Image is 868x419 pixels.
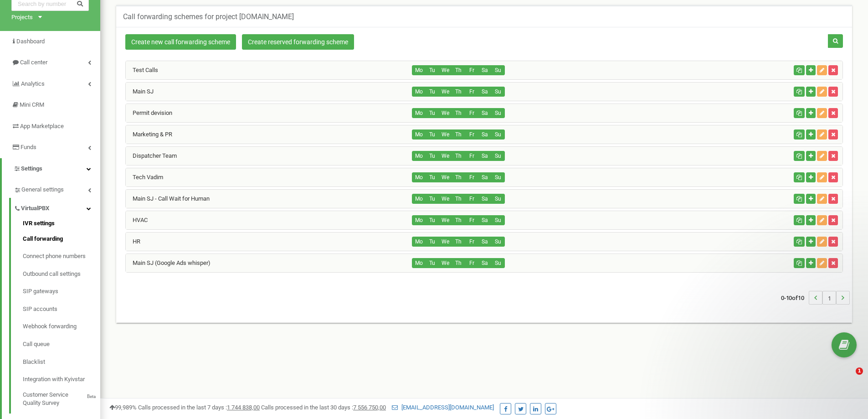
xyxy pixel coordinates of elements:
button: Fr [465,87,478,97]
span: VirtualPBX [21,204,49,213]
button: Mo [412,172,426,182]
button: Su [491,258,505,268]
button: We [438,129,452,140]
span: Settings [21,165,42,172]
span: 1 [856,367,863,375]
span: 99,989% [109,404,137,411]
a: IVR settings [23,219,100,230]
a: Tech Vadim [126,174,163,181]
a: Customer Service Quality SurveyBeta [23,388,100,408]
span: Analytics [21,80,45,87]
a: General settings [14,179,100,198]
button: Mo [412,215,426,225]
button: Mo [412,87,426,97]
u: 7 556 750,00 [353,404,386,411]
a: SIP accounts [23,300,100,318]
a: Permit devision [126,109,172,116]
button: Su [491,129,505,140]
button: Su [491,108,505,118]
button: Sa [478,65,492,75]
a: Settings [2,158,100,180]
a: Connect phone numbers [23,248,100,265]
button: Mo [412,258,426,268]
button: Tu [425,65,439,75]
button: Fr [465,108,478,118]
button: Tu [425,237,439,247]
a: Blacklist [23,353,100,371]
button: Fr [465,237,478,247]
a: Test Calls [126,67,158,73]
div: Projects [11,13,33,22]
button: Sa [478,172,492,182]
button: Th [452,87,465,97]
a: HVAC [126,217,148,223]
button: Th [452,65,465,75]
button: Tu [425,108,439,118]
span: Calls processed in the last 7 days : [138,404,260,411]
button: Tu [425,215,439,225]
span: Calls processed in the last 30 days : [261,404,386,411]
button: We [438,194,452,204]
button: We [438,108,452,118]
a: HR [126,238,140,245]
span: Call center [20,59,47,66]
a: Integration with Kyivstar [23,371,100,388]
button: Th [452,215,465,225]
button: We [438,172,452,182]
button: Sa [478,237,492,247]
button: Sa [478,129,492,140]
button: Th [452,258,465,268]
span: Mini CRM [20,101,44,108]
button: Mo [412,237,426,247]
a: Create reserved forwarding scheme [242,34,354,50]
button: Fr [465,151,478,161]
button: Th [452,172,465,182]
a: Main SJ - Call Wait for Human [126,195,210,202]
button: Tu [425,129,439,140]
button: We [438,237,452,247]
nav: ... [781,282,850,314]
span: Funds [21,144,36,150]
button: Tu [425,151,439,161]
a: Call queue [23,336,100,353]
h5: Call forwarding schemes for project [DOMAIN_NAME] [123,13,294,21]
button: We [438,87,452,97]
button: Mo [412,108,426,118]
a: Call forwarding [23,230,100,248]
span: Dashboard [16,38,45,45]
button: Su [491,194,505,204]
button: We [438,258,452,268]
button: Tu [425,194,439,204]
button: We [438,215,452,225]
li: 1 [822,291,836,305]
button: Sa [478,108,492,118]
button: Tu [425,172,439,182]
button: Fr [465,194,478,204]
button: Mo [412,194,426,204]
a: Webhook forwarding [23,318,100,336]
button: Su [491,151,505,161]
button: Th [452,237,465,247]
span: App Marketplace [20,123,64,129]
button: Mo [412,151,426,161]
button: Th [452,151,465,161]
a: [EMAIL_ADDRESS][DOMAIN_NAME] [392,404,494,411]
button: Su [491,65,505,75]
button: Sa [478,194,492,204]
a: VirtualPBX [14,198,100,217]
button: Su [491,172,505,182]
button: Su [491,237,505,247]
button: Tu [425,258,439,268]
button: Th [452,108,465,118]
span: 0-10 10 [781,291,809,305]
button: Sa [478,215,492,225]
button: Mo [412,129,426,140]
button: Fr [465,65,478,75]
a: Main SJ [126,88,154,95]
button: Mo [412,65,426,75]
button: Su [491,215,505,225]
a: Dispatcher Team [126,152,177,159]
a: Marketing & PR [126,131,172,138]
a: Create new call forwarding scheme [125,34,236,50]
button: Fr [465,215,478,225]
